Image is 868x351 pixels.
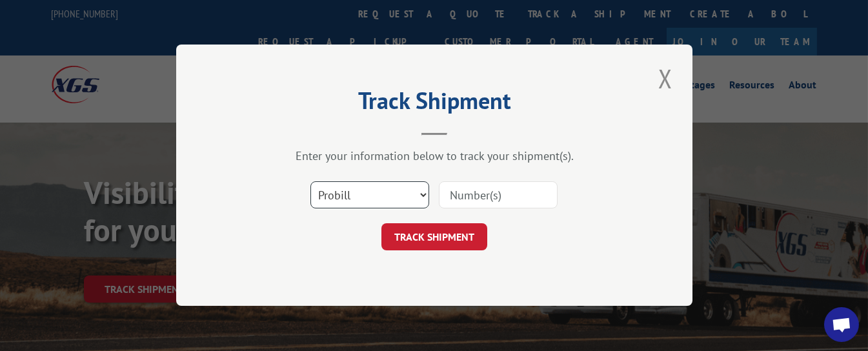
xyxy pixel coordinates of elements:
input: Number(s) [439,182,558,209]
button: TRACK SHIPMENT [381,224,487,251]
a: Open chat [824,307,859,342]
div: Enter your information below to track your shipment(s). [241,149,628,164]
h2: Track Shipment [241,92,628,116]
button: Close modal [654,61,676,96]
